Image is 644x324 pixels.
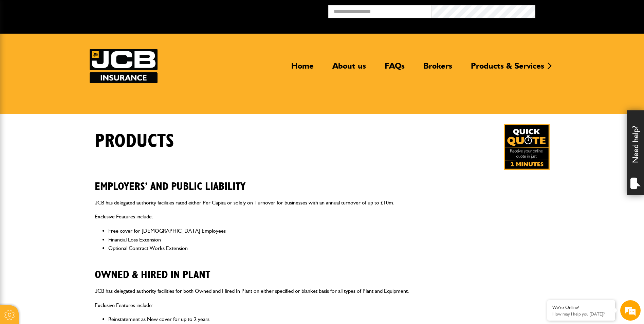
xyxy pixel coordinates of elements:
[95,198,550,207] p: JCB has delegated authority facilities rated either Per Capita or solely on Turnover for business...
[95,170,550,193] h2: Employers’ and Public Liability
[552,305,610,310] div: We're Online!
[466,61,549,76] a: Products & Services
[90,49,158,83] img: JCB Insurance Services logo
[418,61,457,76] a: Brokers
[95,212,550,221] p: Exclusive Features include:
[108,235,550,244] li: Financial Loss Extension
[95,287,550,295] p: JCB has delegated authority facilities for both Owned and Hired In Plant on either specified or b...
[108,244,550,253] li: Optional Contract Works Extension
[108,227,550,235] li: Free cover for [DEMOGRAPHIC_DATA] Employees
[90,49,158,83] a: JCB Insurance Services
[108,315,550,324] li: Reinstatement as New cover for up to 2 years
[504,124,550,170] a: Get your insurance quote in just 2-minutes
[95,130,174,153] h1: Products
[286,61,319,76] a: Home
[95,258,550,281] h2: Owned & Hired In Plant
[552,311,610,317] p: How may I help you today?
[627,110,644,195] div: Need help?
[95,301,550,310] p: Exclusive Features include:
[504,124,550,170] img: Quick Quote
[535,5,639,16] button: Broker Login
[327,61,371,76] a: About us
[380,61,410,76] a: FAQs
